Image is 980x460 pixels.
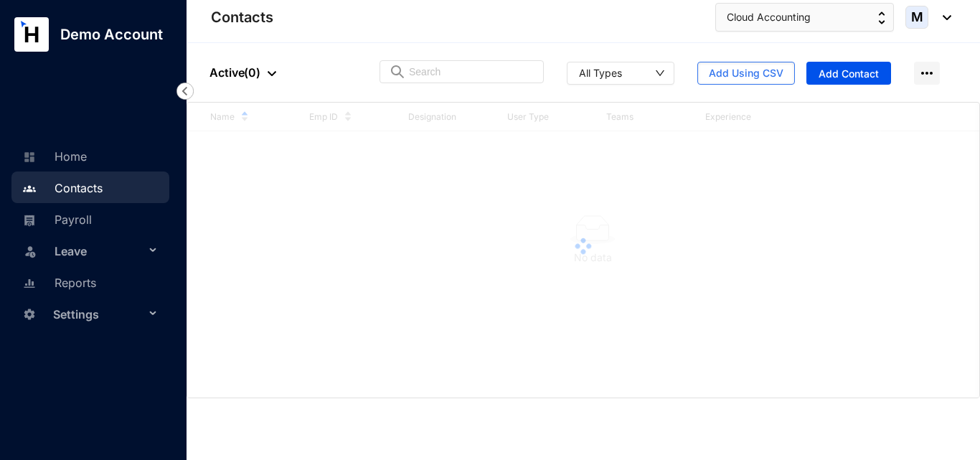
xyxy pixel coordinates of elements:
[11,140,169,172] li: Home
[655,68,665,78] span: down
[727,9,811,25] span: Cloud Accounting
[176,83,194,100] img: nav-icon-left.19a07721e4dec06a274f6d07517f07b7.svg
[23,244,37,258] img: leave-unselected.2934df6273408c3f84d9.svg
[23,277,36,290] img: report-unselected.e6a6b4230fc7da01f883.svg
[11,203,169,235] li: Payroll
[697,62,795,85] button: Add Using CSV
[23,182,36,195] img: people.b0bd17028ad2877b116a.svg
[23,151,36,164] img: home-unselected.a29eae3204392db15eaf.svg
[268,71,276,76] img: dropdown-black.8e83cc76930a90b1a4fdb6d089b7bf3a.svg
[23,308,36,321] img: settings-unselected.1febfda315e6e19643a1.svg
[209,64,276,81] p: Active ( 0 )
[211,7,273,27] p: Contacts
[409,61,534,83] input: Search
[567,62,674,85] button: All Types
[579,65,622,80] div: All Types
[715,3,894,32] button: Cloud Accounting
[11,266,169,298] li: Reports
[19,212,92,227] a: Payroll
[914,62,940,85] img: more-horizontal.eedb2faff8778e1aceccc67cc90ae3cb.svg
[19,276,96,290] a: Reports
[806,62,891,85] button: Add Contact
[11,172,169,203] li: Contacts
[53,300,145,329] span: Settings
[19,149,87,164] a: Home
[819,67,879,81] span: Add Contact
[936,15,951,20] img: dropdown-black.8e83cc76930a90b1a4fdb6d089b7bf3a.svg
[911,11,923,24] span: M
[878,11,885,24] img: up-down-arrow.74152d26bf9780fbf563ca9c90304185.svg
[389,65,406,79] img: search.8ce656024d3affaeffe32e5b30621cb7.svg
[23,214,36,227] img: payroll-unselected.b590312f920e76f0c668.svg
[55,237,145,266] span: Leave
[709,66,783,80] span: Add Using CSV
[49,17,174,44] p: Demo Account
[19,181,103,195] a: Contacts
